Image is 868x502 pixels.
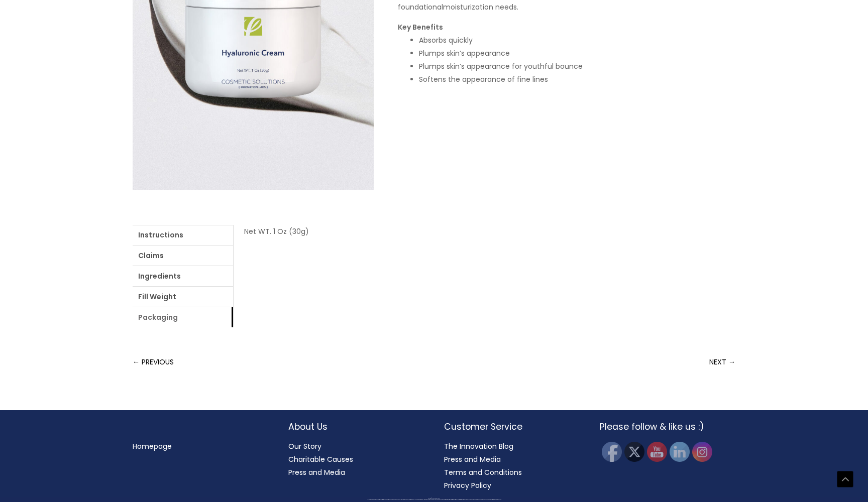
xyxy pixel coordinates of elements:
[433,498,440,498] span: Cosmetic Solutions
[444,420,580,433] h2: Customer Service
[444,441,513,451] a: The Innovation Blog
[133,307,233,327] a: Packaging
[443,2,518,12] span: moisturization needs.
[133,352,174,372] a: ← PREVIOUS
[18,498,850,499] div: Copyright © 2025
[133,441,172,451] a: Homepage
[444,454,501,464] a: Press and Media
[133,440,268,453] nav: Menu
[288,440,424,479] nav: About Us
[709,352,735,372] a: NEXT →
[288,441,321,451] a: Our Story
[602,442,622,462] img: Facebook
[133,245,233,266] a: Claims
[419,47,735,60] li: Plumps skin’s appearance
[18,499,850,500] div: All material on this Website, including design, text, images, logos and sounds, are owned by Cosm...
[398,22,443,32] strong: Key Benefits
[444,480,491,490] a: Privacy Policy
[444,467,522,477] a: Terms and Conditions
[419,73,735,86] li: Softens the appearance of fine lines
[419,34,735,47] li: Absorbs quickly
[133,266,233,286] a: Ingredients
[600,420,735,433] h2: Please follow & like us :)
[244,225,725,238] p: Net WT. 1 Oz (30g)
[133,225,233,245] a: Instructions
[288,467,345,477] a: Press and Media
[419,60,735,73] li: Plumps skin’s appearance for youthful bounce
[624,442,644,462] img: Twitter
[133,287,233,307] a: Fill Weight
[288,454,353,464] a: Charitable Causes
[288,420,424,433] h2: About Us
[444,440,580,492] nav: Customer Service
